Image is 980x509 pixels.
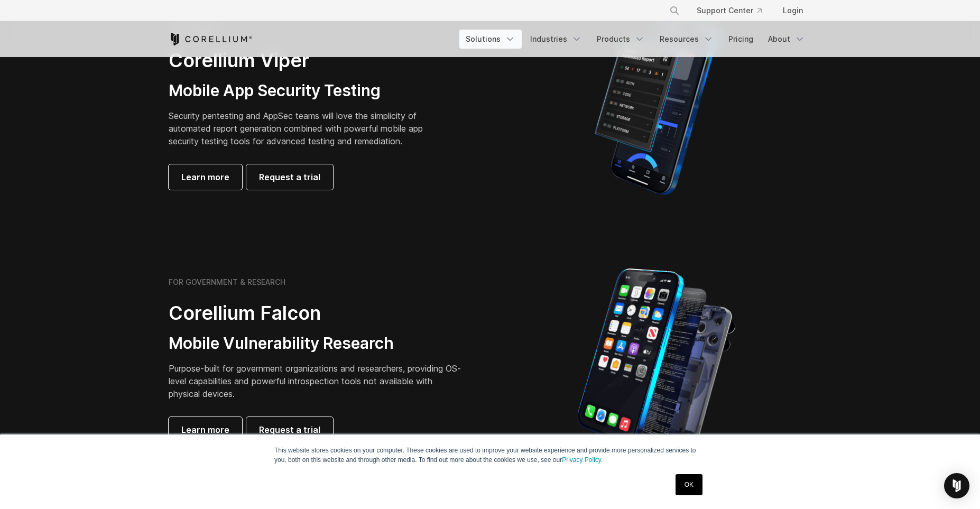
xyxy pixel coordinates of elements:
[259,423,320,436] span: Request a trial
[169,301,465,325] h2: Corellium Falcon
[722,30,760,49] a: Pricing
[653,30,720,49] a: Resources
[577,15,736,200] img: Corellium MATRIX automated report on iPhone showing app vulnerability test results across securit...
[169,362,465,400] p: Purpose-built for government organizations and researchers, providing OS-level capabilities and p...
[944,473,969,498] div: Open Intercom Messenger
[169,109,439,147] p: Security pentesting and AppSec teams will love the simplicity of automated report generation comb...
[169,334,465,354] h3: Mobile Vulnerability Research
[562,456,603,464] a: Privacy Policy.
[169,33,253,45] a: Corellium Home
[181,171,229,183] span: Learn more
[246,164,333,190] a: Request a trial
[774,1,811,20] a: Login
[169,277,285,287] h6: FOR GOVERNMENT & RESEARCH
[169,49,439,72] h2: Corellium Viper
[181,423,229,436] span: Learn more
[274,446,706,465] p: This website stores cookies on your computer. These cookies are used to improve your website expe...
[524,30,588,49] a: Industries
[762,30,811,49] a: About
[688,1,770,20] a: Support Center
[459,30,522,49] a: Solutions
[246,417,333,442] a: Request a trial
[169,81,439,101] h3: Mobile App Security Testing
[169,417,242,442] a: Learn more
[676,474,702,495] a: OK
[459,30,811,49] div: Navigation Menu
[657,1,811,20] div: Navigation Menu
[590,30,651,49] a: Products
[665,1,684,20] button: Search
[169,164,242,190] a: Learn more
[259,171,320,183] span: Request a trial
[577,267,736,452] img: iPhone model separated into the mechanics used to build the physical device.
